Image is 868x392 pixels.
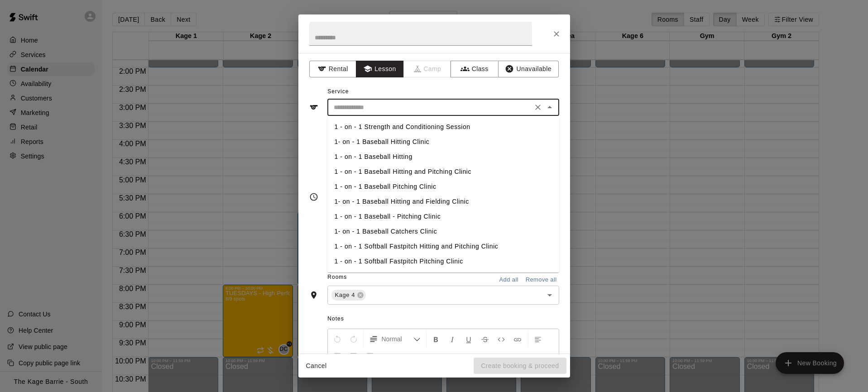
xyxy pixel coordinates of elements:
li: 1 - on - 1 Baseball - Pitching Clinic [327,209,559,224]
button: Left Align [530,331,546,347]
button: Format Bold [428,331,444,347]
button: Open [543,289,556,301]
li: 1- on - 1 Baseball Hitting Clinic [327,134,559,149]
li: 1 - on - 1 Softball Fastpitch Hitting Clinic [327,269,559,284]
span: Normal [382,335,413,344]
button: Unavailable [498,61,559,77]
button: Insert Link [510,331,525,347]
button: Close [543,101,556,114]
div: Kage 4 [331,290,366,301]
button: Cancel [302,358,331,374]
button: Add all [494,273,523,287]
li: 1- on - 1 Baseball Catchers Clinic [327,224,559,239]
button: Formatting Options [365,331,424,347]
svg: Rooms [309,291,318,300]
li: 1 - on - 1 Softball Fastpitch Hitting and Pitching Clinic [327,239,559,254]
li: 1 - on - 1 Baseball Pitching Clinic [327,179,559,194]
li: 1- on - 1 Baseball Hitting and Fielding Clinic [327,194,559,209]
li: 1 - on - 1 Baseball Hitting [327,149,559,164]
svg: Service [309,103,318,112]
li: 1 - on - 1 Baseball Hitting and Pitching Clinic [327,164,559,179]
button: Undo [330,331,345,347]
button: Close [548,26,565,42]
button: Clear [532,101,544,114]
button: Lesson [356,61,403,77]
button: Class [451,61,498,77]
button: Insert Code [494,331,509,347]
svg: Timing [309,192,318,201]
button: Right Align [346,347,361,363]
li: 1 - on - 1 Softball Fastpitch Pitching Clinic [327,254,559,269]
span: Rooms [327,274,347,280]
li: 1 - on - 1 Strength and Conditioning Session [327,120,559,134]
button: Format Underline [461,331,476,347]
button: Center Align [330,347,345,363]
span: Service [327,88,349,95]
button: Rental [309,61,357,77]
button: Format Italics [445,331,460,347]
button: Format Strikethrough [477,331,493,347]
span: Camps can only be created in the Services page [404,61,451,77]
button: Remove all [523,273,559,287]
button: Redo [346,331,361,347]
span: Kage 4 [331,291,359,300]
span: Notes [327,312,559,326]
button: Justify Align [362,347,378,363]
